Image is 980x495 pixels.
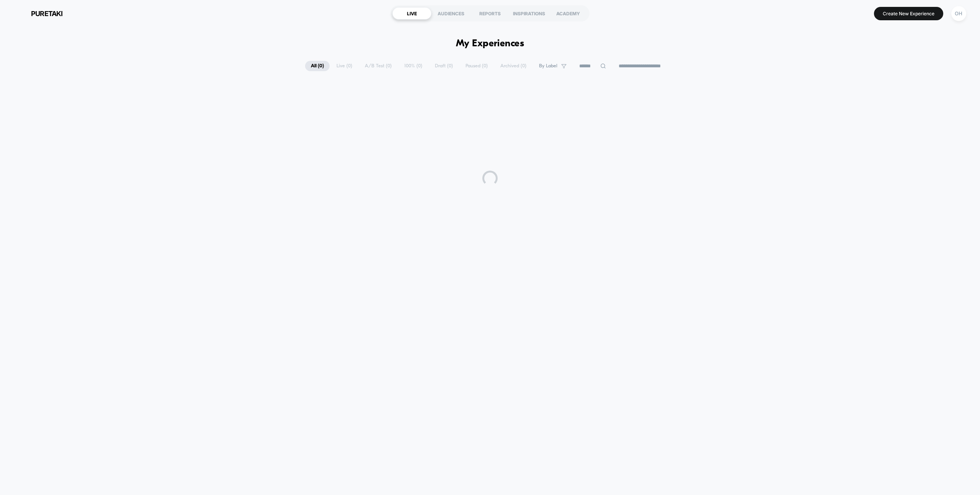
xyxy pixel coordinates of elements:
[874,7,943,20] button: Create New Experience
[470,7,510,20] div: REPORTS
[510,7,549,20] div: INSPIRATIONS
[305,61,330,71] span: All ( 0 )
[31,10,63,18] span: puretaki
[951,6,966,21] div: OH
[539,63,557,69] span: By Label
[949,6,969,21] button: OH
[549,7,588,20] div: ACADEMY
[11,7,65,20] button: puretaki
[431,7,470,20] div: AUDIENCES
[456,38,524,49] h1: My Experiences
[392,7,431,20] div: LIVE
